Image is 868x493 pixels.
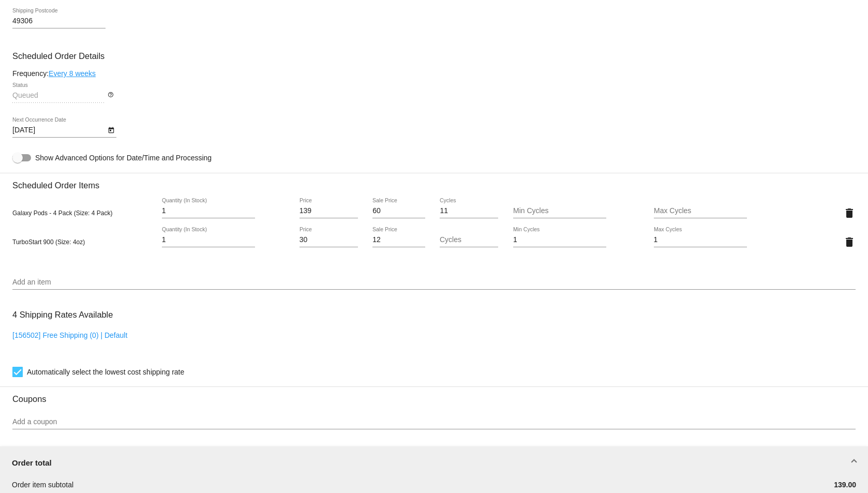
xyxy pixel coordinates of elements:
[108,92,114,104] mat-icon: help_outline
[12,126,106,135] input: Next Occurrence Date
[12,51,856,61] h3: Scheduled Order Details
[12,69,856,78] div: Frequency:
[49,69,96,78] a: Every 8 weeks
[27,366,184,378] span: Automatically select the lowest cost shipping rate
[440,236,498,244] input: Cycles
[162,236,255,244] input: Quantity (In Stock)
[654,207,747,215] input: Max Cycles
[12,17,106,25] input: Shipping Postcode
[12,331,127,339] a: [156502] Free Shipping (0) | Default
[513,236,606,244] input: Min Cycles
[513,207,606,215] input: Min Cycles
[12,210,112,217] span: Galaxy Pods - 4 Pack (Size: 4 Pack)
[372,236,425,244] input: Sale Price
[843,207,856,219] mat-icon: delete
[300,236,358,244] input: Price
[12,92,106,100] input: Status
[440,207,498,215] input: Cycles
[300,207,358,215] input: Price
[843,236,856,248] mat-icon: delete
[12,481,73,489] span: Order item subtotal
[654,236,747,244] input: Max Cycles
[372,207,425,215] input: Sale Price
[12,458,52,467] span: Order total
[12,278,856,287] input: Add an item
[162,207,255,215] input: Quantity (In Stock)
[12,418,856,426] input: Add a coupon
[12,173,856,190] h3: Scheduled Order Items
[12,386,856,404] h3: Coupons
[12,304,113,326] h3: 4 Shipping Rates Available
[834,481,856,489] span: 139.00
[106,124,116,135] button: Open calendar
[35,153,212,163] span: Show Advanced Options for Date/Time and Processing
[12,238,85,246] span: TurboStart 900 (Size: 4oz)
